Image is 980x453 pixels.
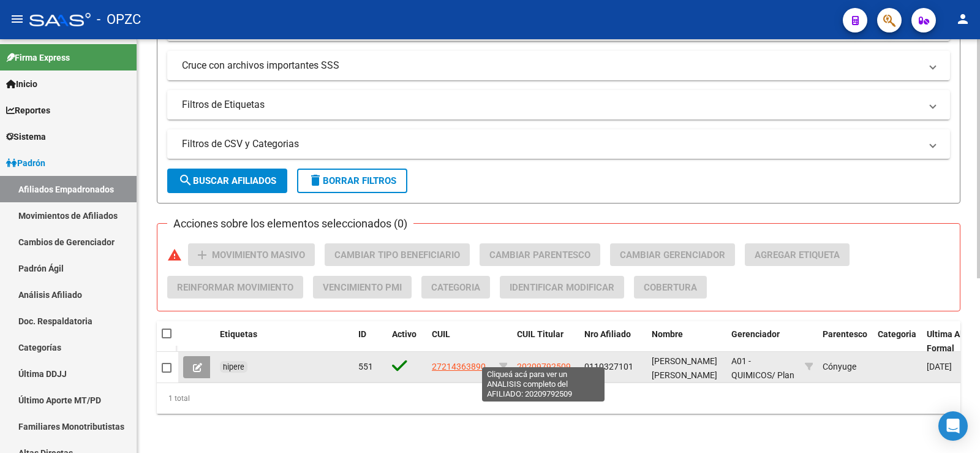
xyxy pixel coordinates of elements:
[823,362,856,371] span: Cónyuge
[731,329,780,339] span: Gerenciador
[584,362,633,371] span: 0110327101
[6,156,45,170] span: Padrón
[517,362,571,371] span: 20209792509
[755,249,840,261] span: Agregar Etiqueta
[927,360,978,374] div: [DATE]
[726,321,800,362] datatable-header-cell: Gerenciador
[956,12,970,26] mat-icon: person
[167,276,303,299] button: Reinformar Movimiento
[313,276,412,299] button: Vencimiento PMI
[178,173,193,188] mat-icon: search
[652,329,683,339] span: Nombre
[432,329,450,339] span: CUIL
[938,411,968,441] div: Open Intercom Messenger
[215,321,353,362] datatable-header-cell: Etiquetas
[731,356,772,380] span: A01 - QUIMICOS
[97,6,141,33] span: - OPZC
[878,329,916,339] span: Categoria
[167,129,950,159] mat-expansion-panel-header: Filtros de CSV y Categorias
[6,51,70,64] span: Firma Express
[818,321,873,362] datatable-header-cell: Parentesco
[188,243,315,266] button: Movimiento Masivo
[6,130,46,143] span: Sistema
[167,248,182,262] mat-icon: warning
[387,321,427,362] datatable-header-cell: Activo
[647,321,726,362] datatable-header-cell: Nombre
[308,173,323,188] mat-icon: delete
[223,362,244,371] span: hipere
[823,329,867,339] span: Parentesco
[10,12,24,26] mat-icon: menu
[178,175,276,186] span: Buscar Afiliados
[634,276,707,299] button: Cobertura
[157,383,960,414] div: 1 total
[432,362,486,371] span: 27214363890
[431,282,480,293] span: Categoria
[510,282,614,293] span: Identificar Modificar
[195,248,209,262] mat-icon: add
[308,175,396,186] span: Borrar Filtros
[182,137,921,151] mat-panel-title: Filtros de CSV y Categorias
[6,77,37,91] span: Inicio
[584,329,631,339] span: Nro Afiliado
[323,282,402,293] span: Vencimiento PMI
[579,321,647,362] datatable-header-cell: Nro Afiliado
[353,321,387,362] datatable-header-cell: ID
[517,329,563,339] span: CUIL Titular
[427,321,494,362] datatable-header-cell: CUIL
[392,329,417,339] span: Activo
[182,59,921,72] mat-panel-title: Cruce con archivos importantes SSS
[480,243,600,266] button: Cambiar Parentesco
[421,276,490,299] button: Categoria
[358,362,373,371] span: 551
[644,282,697,293] span: Cobertura
[334,249,460,261] span: Cambiar Tipo Beneficiario
[745,243,850,266] button: Agregar Etiqueta
[220,329,257,339] span: Etiquetas
[177,282,293,293] span: Reinformar Movimiento
[500,276,624,299] button: Identificar Modificar
[167,90,950,120] mat-expansion-panel-header: Filtros de Etiquetas
[182,98,921,112] mat-panel-title: Filtros de Etiquetas
[297,169,407,193] button: Borrar Filtros
[6,104,50,117] span: Reportes
[610,243,735,266] button: Cambiar Gerenciador
[489,249,590,261] span: Cambiar Parentesco
[325,243,470,266] button: Cambiar Tipo Beneficiario
[620,249,725,261] span: Cambiar Gerenciador
[167,51,950,80] mat-expansion-panel-header: Cruce con archivos importantes SSS
[167,215,413,232] h3: Acciones sobre los elementos seleccionados (0)
[927,329,970,353] span: Ultima Alta Formal
[358,329,366,339] span: ID
[212,249,305,261] span: Movimiento Masivo
[652,356,717,380] span: [PERSON_NAME] [PERSON_NAME]
[512,321,579,362] datatable-header-cell: CUIL Titular
[873,321,922,362] datatable-header-cell: Categoria
[167,169,287,193] button: Buscar Afiliados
